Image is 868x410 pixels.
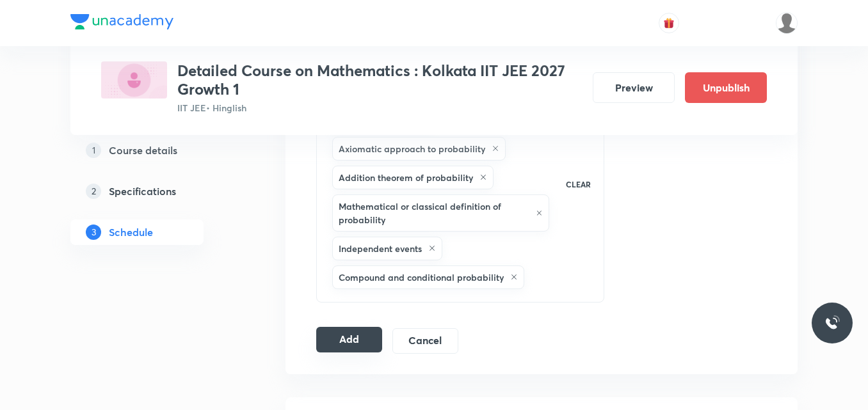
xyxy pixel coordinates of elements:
[177,101,583,114] p: IIT JEE • Hinglish
[86,184,101,199] p: 2
[685,72,767,103] button: Unpublish
[776,12,798,34] img: Sudipta Bose
[86,225,101,240] p: 3
[339,242,422,255] h6: Independent events
[659,13,679,33] button: avatar
[339,271,504,284] h6: Compound and conditional probability
[316,327,382,352] button: Add
[177,61,583,99] h3: Detailed Course on Mathematics : Kolkata IIT JEE 2027 Growth 1
[339,200,529,226] h6: Mathematical or classical definition of probability
[109,225,153,240] h5: Schedule
[101,61,167,99] img: F280D7F4-CFAA-4352-BF04-2DBD95DC702E_plus.png
[109,184,176,199] h5: Specifications
[593,72,675,103] button: Preview
[339,171,473,184] h6: Addition theorem of probability
[70,178,245,204] a: 2Specifications
[86,143,101,158] p: 1
[663,17,675,29] img: avatar
[109,143,177,158] h5: Course details
[392,328,458,354] button: Cancel
[824,315,840,331] img: ttu
[566,178,591,190] p: CLEAR
[70,14,173,29] img: Company Logo
[70,14,173,33] a: Company Logo
[339,142,485,155] h6: Axiomatic approach to probability
[70,138,245,163] a: 1Course details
